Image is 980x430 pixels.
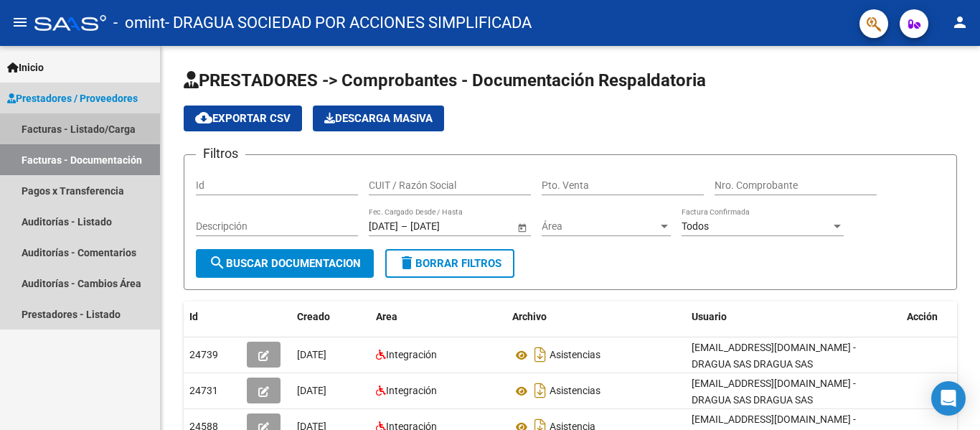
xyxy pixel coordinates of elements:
span: Inicio [7,60,44,75]
button: Buscar Documentacion [196,249,374,278]
mat-icon: search [209,254,226,271]
span: [DATE] [297,385,326,396]
datatable-header-cell: Archivo [507,302,686,332]
span: [EMAIL_ADDRESS][DOMAIN_NAME] - DRAGUA SAS DRAGUA SAS [692,342,856,370]
app-download-masive: Descarga masiva de comprobantes (adjuntos) [313,106,444,131]
span: PRESTADORES -> Comprobantes - Documentación Respaldatoria [184,70,706,90]
span: [EMAIL_ADDRESS][DOMAIN_NAME] - DRAGUA SAS DRAGUA SAS [692,378,856,406]
button: Descarga Masiva [313,106,444,131]
i: Descargar documento [531,379,550,402]
span: Buscar Documentacion [209,257,361,270]
mat-icon: delete [398,254,415,271]
input: Fecha inicio [369,220,398,233]
datatable-header-cell: Id [184,302,241,332]
span: Creado [297,311,330,322]
span: Acción [907,311,938,322]
span: Asistencias [550,385,600,397]
datatable-header-cell: Acción [901,302,973,332]
span: Área [542,220,658,233]
button: Borrar Filtros [385,249,514,278]
span: Area [376,311,397,322]
span: - omint [113,7,165,39]
span: Integración [386,385,437,396]
span: - DRAGUA SOCIEDAD POR ACCIONES SIMPLIFICADA [165,7,532,39]
span: Borrar Filtros [398,257,501,270]
span: 24739 [189,349,218,360]
button: Open calendar [514,220,529,235]
span: Todos [682,220,709,232]
span: Integración [386,349,437,360]
mat-icon: cloud_download [195,109,212,126]
mat-icon: person [951,14,969,31]
span: Id [189,311,198,322]
input: Fecha fin [410,220,481,233]
datatable-header-cell: Area [370,302,507,332]
span: Asistencias [550,350,600,361]
span: – [401,220,407,233]
div: Open Intercom Messenger [931,381,966,416]
span: Prestadores / Proveedores [7,90,138,106]
button: Exportar CSV [184,106,302,131]
i: Descargar documento [531,343,550,366]
span: Descarga Masiva [324,112,433,125]
span: Usuario [692,311,727,322]
datatable-header-cell: Creado [291,302,370,332]
mat-icon: menu [11,14,29,31]
datatable-header-cell: Usuario [686,302,901,332]
span: 24731 [189,385,218,396]
span: Archivo [512,311,547,322]
span: [DATE] [297,349,326,360]
h3: Filtros [196,144,245,164]
span: Exportar CSV [195,112,291,125]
